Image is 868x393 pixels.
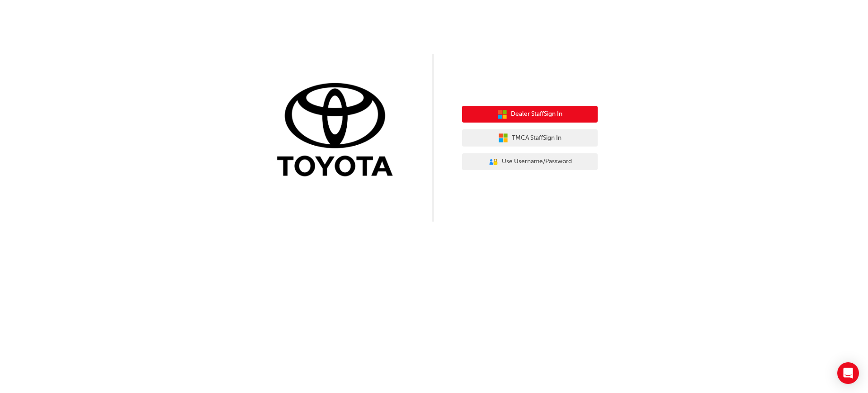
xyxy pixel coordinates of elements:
span: Use Username/Password [502,156,572,167]
span: Dealer Staff Sign In [511,109,562,119]
button: TMCA StaffSign In [462,129,598,147]
button: Dealer StaffSign In [462,106,598,123]
button: Use Username/Password [462,153,598,170]
span: TMCA Staff Sign In [512,133,561,143]
div: Open Intercom Messenger [837,362,859,384]
img: Trak [270,81,406,181]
